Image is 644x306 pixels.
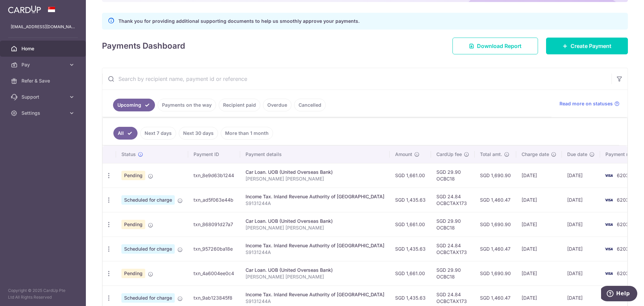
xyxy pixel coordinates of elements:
[246,193,384,200] div: Income Tax. Inland Revenue Authority of [GEOGRAPHIC_DATA]
[567,151,587,158] span: Due date
[562,188,600,212] td: [DATE]
[602,269,615,277] img: Bank Card
[8,5,41,13] img: CardUp
[562,163,600,188] td: [DATE]
[102,40,185,52] h4: Payments Dashboard
[246,242,384,249] div: Income Tax. Inland Revenue Authority of [GEOGRAPHIC_DATA]
[121,244,175,254] span: Scheduled for charge
[121,220,145,229] span: Pending
[219,99,260,111] a: Recipient paid
[188,163,240,188] td: txn_8e9d63b1244
[475,188,516,212] td: SGD 1,460.47
[188,146,240,163] th: Payment ID
[179,127,218,140] a: Next 30 days
[390,261,431,286] td: SGD 1,661.00
[617,221,629,227] span: 6203
[571,42,611,50] span: Create Payment
[221,127,273,140] a: More than 1 month
[121,195,175,205] span: Scheduled for charge
[559,100,620,107] a: Read more on statuses
[431,212,475,237] td: SGD 29.90 OCBC18
[516,188,562,212] td: [DATE]
[475,261,516,286] td: SGD 1,690.90
[246,218,384,224] div: Car Loan. UOB (United Overseas Bank)
[602,245,615,253] img: Bank Card
[246,291,384,298] div: Income Tax. Inland Revenue Authority of [GEOGRAPHIC_DATA]
[617,197,629,203] span: 6203
[188,261,240,286] td: txn_4a6004ee0c4
[21,110,66,116] span: Settings
[475,237,516,261] td: SGD 1,460.47
[21,61,66,68] span: Pay
[617,172,629,178] span: 6203
[480,151,502,158] span: Total amt.
[158,99,216,111] a: Payments on the way
[477,42,522,50] span: Download Report
[562,261,600,286] td: [DATE]
[617,270,629,276] span: 6203
[516,237,562,261] td: [DATE]
[431,163,475,188] td: SGD 29.90 OCBC18
[395,151,412,158] span: Amount
[21,94,66,100] span: Support
[246,175,384,182] p: [PERSON_NAME] [PERSON_NAME]
[113,127,138,140] a: All
[246,267,384,273] div: Car Loan. UOB (United Overseas Bank)
[390,237,431,261] td: SGD 1,435.63
[452,38,538,54] a: Download Report
[522,151,549,158] span: Charge date
[188,212,240,237] td: txn_868091d27a7
[121,269,145,278] span: Pending
[246,200,384,207] p: S9131244A
[102,68,611,90] input: Search by recipient name, payment id or reference
[21,78,66,84] span: Refer & Save
[246,273,384,280] p: [PERSON_NAME] [PERSON_NAME]
[601,286,637,303] iframe: Opens a widget where you can find more information
[516,261,562,286] td: [DATE]
[436,151,462,158] span: CardUp fee
[475,212,516,237] td: SGD 1,690.90
[188,188,240,212] td: txn_ad5f063e44b
[121,171,145,180] span: Pending
[140,127,176,140] a: Next 7 days
[118,17,360,25] p: Thank you for providing additional supporting documents to help us smoothly approve your payments.
[390,188,431,212] td: SGD 1,435.63
[246,169,384,175] div: Car Loan. UOB (United Overseas Bank)
[121,151,136,158] span: Status
[188,237,240,261] td: txn_957260ba18e
[246,224,384,231] p: [PERSON_NAME] [PERSON_NAME]
[475,163,516,188] td: SGD 1,690.90
[390,212,431,237] td: SGD 1,661.00
[562,212,600,237] td: [DATE]
[263,99,291,111] a: Overdue
[113,99,155,111] a: Upcoming
[559,100,613,107] span: Read more on statuses
[516,212,562,237] td: [DATE]
[602,171,615,180] img: Bank Card
[516,163,562,188] td: [DATE]
[431,261,475,286] td: SGD 29.90 OCBC18
[121,293,175,303] span: Scheduled for charge
[246,298,384,305] p: S9131244A
[431,237,475,261] td: SGD 24.84 OCBCTAX173
[546,38,628,54] a: Create Payment
[431,188,475,212] td: SGD 24.84 OCBCTAX173
[602,196,615,204] img: Bank Card
[294,99,326,111] a: Cancelled
[240,146,390,163] th: Payment details
[617,246,629,252] span: 6203
[602,220,615,228] img: Bank Card
[21,45,66,52] span: Home
[562,237,600,261] td: [DATE]
[11,23,75,30] p: [EMAIL_ADDRESS][DOMAIN_NAME]
[246,249,384,256] p: S9131244A
[390,163,431,188] td: SGD 1,661.00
